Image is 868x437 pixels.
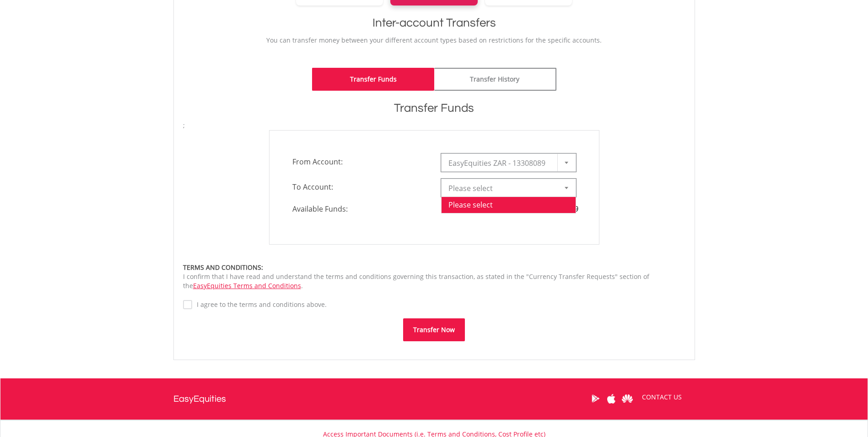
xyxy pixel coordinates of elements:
[286,179,434,195] span: To Account:
[183,121,685,341] form: ;
[403,318,465,341] button: Transfer Now
[448,154,555,172] span: EasyEquities ZAR - 13308089
[193,281,301,290] a: EasyEquities Terms and Conditions
[183,263,685,290] div: I confirm that I have read and understand the terms and conditions governing this transaction, as...
[434,68,556,91] a: Transfer History
[173,378,226,420] a: EasyEquities
[286,153,434,170] span: From Account:
[312,68,434,91] a: Transfer Funds
[183,100,685,116] h1: Transfer Funds
[636,384,688,410] a: CONTACT US
[588,384,604,413] a: Google Play
[192,300,327,309] label: I agree to the terms and conditions above.
[604,384,620,413] a: Apple
[550,204,578,214] span: R 704.29
[183,15,685,31] h1: Inter-account Transfers
[448,179,555,197] span: Please select
[183,263,685,272] div: TERMS AND CONDITIONS:
[620,384,636,413] a: Huawei
[442,197,576,213] li: Please select
[183,36,685,45] p: You can transfer money between your different account types based on restrictions for the specifi...
[286,204,434,214] span: Available Funds:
